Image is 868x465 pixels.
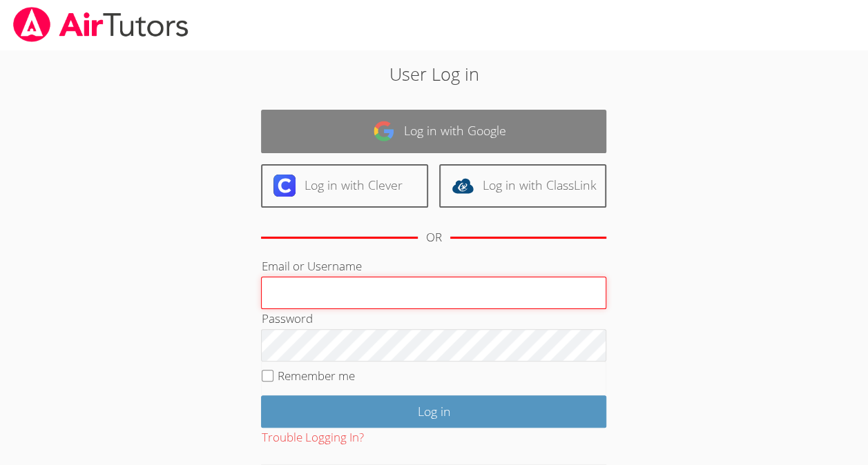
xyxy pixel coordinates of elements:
a: Log in with Clever [261,164,428,208]
img: clever-logo-6eab21bc6e7a338710f1a6ff85c0baf02591cd810cc4098c63d3a4b26e2feb20.svg [273,175,296,197]
img: google-logo-50288ca7cdecda66e5e0955fdab243c47b7ad437acaf1139b6f446037453330a.svg [373,120,395,142]
a: Log in with Google [261,110,606,153]
a: Log in with ClassLink [439,164,606,208]
img: classlink-logo-d6bb404cc1216ec64c9a2012d9dc4662098be43eaf13dc465df04b49fa7ab582.svg [452,175,474,197]
div: OR [426,228,442,248]
label: Email or Username [261,258,361,274]
label: Password [261,310,312,326]
button: Trouble Logging In? [261,428,363,448]
label: Remember me [278,368,355,384]
img: airtutors_banner-c4298cdbf04f3fff15de1276eac7730deb9818008684d7c2e4769d2f7ddbe033.png [12,7,190,42]
input: Log in [261,395,606,428]
h2: User Log in [200,61,668,87]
